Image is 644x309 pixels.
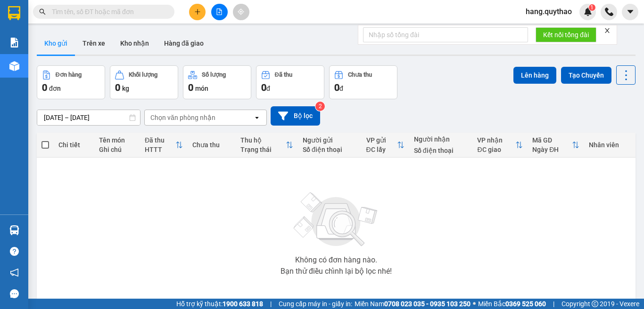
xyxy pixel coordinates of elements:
[561,67,611,84] button: Tạo Chuyến
[233,4,249,20] button: aim
[192,141,231,149] div: Chưa thu
[473,302,476,306] span: ⚪️
[271,106,320,126] button: Bộ lọc
[355,299,471,309] span: Miền Nam
[478,299,546,309] span: Miền Bắc
[303,136,357,144] div: Người gửi
[49,85,61,92] span: đơn
[270,299,272,309] span: |
[528,133,584,158] th: Toggle SortBy
[414,135,468,143] div: Người nhận
[303,146,357,153] div: Số điện thoại
[532,136,572,144] div: Mã GD
[75,32,113,55] button: Trên xe
[37,32,75,55] button: Kho gửi
[505,300,546,308] strong: 0369 525 060
[339,85,343,92] span: đ
[113,32,157,55] button: Kho nhận
[238,8,244,15] span: aim
[589,4,595,11] sup: 1
[56,71,82,78] div: Đơn hàng
[145,136,175,144] div: Đã thu
[622,4,638,20] button: caret-down
[183,65,251,99] button: Số lượng0món
[362,133,409,158] th: Toggle SortBy
[145,146,175,153] div: HTTT
[99,136,135,144] div: Tên món
[590,4,594,11] span: 1
[532,146,572,153] div: Ngày ĐH
[384,300,471,308] strong: 0708 023 035 - 0935 103 250
[605,8,613,16] img: phone-icon
[240,136,286,144] div: Thu hộ
[157,32,211,55] button: Hàng đã giao
[513,67,556,84] button: Lên hàng
[9,225,19,235] img: warehouse-icon
[477,146,515,153] div: ĐC giao
[266,85,270,92] span: đ
[253,114,261,121] svg: open
[140,133,188,158] th: Toggle SortBy
[348,71,372,78] div: Chưa thu
[202,71,226,78] div: Số lượng
[37,110,140,125] input: Select a date range.
[122,85,129,92] span: kg
[553,299,554,309] span: |
[275,71,292,78] div: Đã thu
[589,141,631,149] div: Nhân viên
[518,6,579,17] span: hang.quythao
[194,8,201,15] span: plus
[99,146,135,153] div: Ghi chú
[10,247,19,256] span: question-circle
[414,147,468,154] div: Số điện thoại
[472,133,528,158] th: Toggle SortBy
[115,82,120,93] span: 0
[315,102,325,111] sup: 2
[10,268,19,277] span: notification
[261,82,266,93] span: 0
[604,27,611,34] span: close
[223,300,263,308] strong: 1900 633 818
[477,136,515,144] div: VP nhận
[366,136,397,144] div: VP gửi
[10,289,19,298] span: message
[584,8,592,16] img: icon-new-feature
[58,141,90,149] div: Chi tiết
[52,7,163,17] input: Tìm tên, số ĐT hoặc mã đơn
[39,8,46,15] span: search
[536,27,596,42] button: Kết nối tổng đài
[626,8,635,16] span: caret-down
[150,113,215,122] div: Chọn văn phòng nhận
[329,65,397,99] button: Chưa thu0đ
[195,85,208,92] span: món
[188,82,193,93] span: 0
[110,65,178,99] button: Khối lượng0kg
[279,299,352,309] span: Cung cấp máy in - giấy in:
[211,4,228,20] button: file-add
[295,256,377,264] div: Không có đơn hàng nào.
[189,4,206,20] button: plus
[592,301,598,307] span: copyright
[240,146,286,153] div: Trạng thái
[256,65,324,99] button: Đã thu0đ
[9,38,19,48] img: solution-icon
[236,133,298,158] th: Toggle SortBy
[366,146,397,153] div: ĐC lấy
[334,82,339,93] span: 0
[42,82,47,93] span: 0
[216,8,223,15] span: file-add
[289,187,383,253] img: svg+xml;base64,PHN2ZyBjbGFzcz0ibGlzdC1wbHVnX19zdmciIHhtbG5zPSJodHRwOi8vd3d3LnczLm9yZy8yMDAwL3N2Zy...
[9,61,19,71] img: warehouse-icon
[8,6,20,20] img: logo-vxr
[129,71,157,78] div: Khối lượng
[37,65,105,99] button: Đơn hàng0đơn
[281,268,392,275] div: Bạn thử điều chỉnh lại bộ lọc nhé!
[363,27,528,42] input: Nhập số tổng đài
[176,299,263,309] span: Hỗ trợ kỹ thuật:
[543,30,589,40] span: Kết nối tổng đài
